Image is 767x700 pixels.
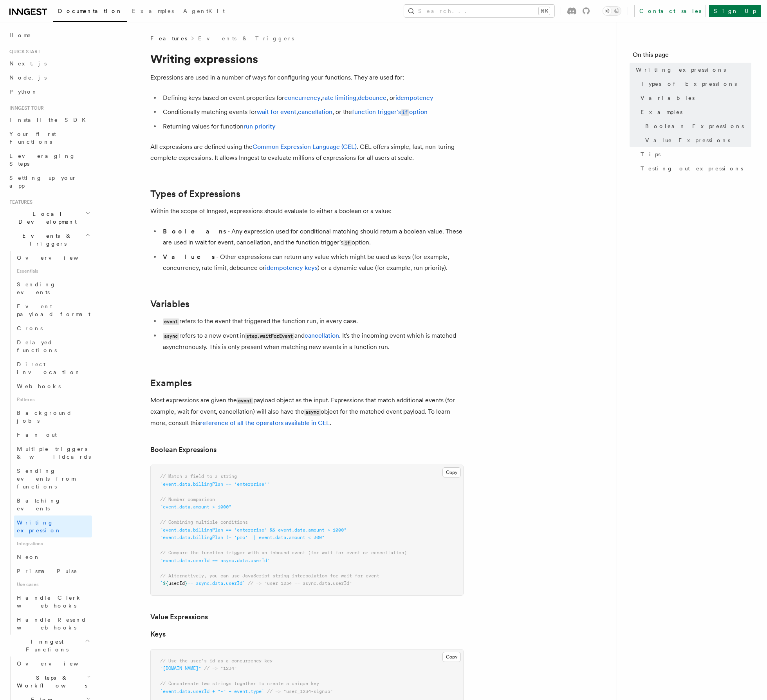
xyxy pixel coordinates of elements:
span: == async.data.userId` [188,581,245,586]
span: Setting up your app [9,175,77,189]
button: Copy [442,467,461,478]
a: idempotency [395,94,433,101]
span: Batching events [17,497,61,512]
a: Handle Resend webhooks [14,613,92,635]
a: Prisma Pulse [14,564,92,578]
a: wait for event [257,108,296,116]
span: Multiple triggers & wildcards [17,446,91,460]
span: Handle Resend webhooks [17,617,87,631]
a: Python [6,85,92,99]
code: if [343,240,352,246]
span: Prisma Pulse [17,568,78,574]
a: Direct invocation [14,357,92,379]
kbd: ⌘K [539,7,550,15]
a: Examples [150,378,192,389]
p: All expressions are defined using the . CEL offers simple, fast, non-turing complete expressions.... [150,141,464,163]
span: Node.js [9,74,47,81]
span: // Compare the function trigger with an inbound event (for wait for event or cancellation) [160,550,407,555]
a: Install the SDK [6,113,92,127]
li: Conditionally matching events for , , or the [161,107,464,118]
a: Boolean Expressions [642,119,751,133]
a: Fan out [14,428,92,442]
strong: Values [163,253,216,260]
div: Events & Triggers [6,251,92,635]
button: Toggle dark mode [603,6,621,16]
a: Batching events [14,494,92,516]
a: cancellation [305,332,339,339]
a: concurrency [284,94,321,101]
span: Direct invocation [17,361,81,375]
code: async [163,333,179,340]
a: Types of Expressions [637,77,751,91]
span: Examples [132,8,174,14]
span: Event payload format [17,303,90,317]
span: "[DOMAIN_NAME]" [160,666,201,671]
a: Delayed functions [14,335,92,357]
a: Writing expression [14,516,92,537]
span: Python [9,89,38,95]
span: Testing out expressions [641,165,743,172]
li: refers to the event that triggered the function run, in every case. [161,316,464,327]
span: // => "1234" [204,666,237,671]
span: Events & Triggers [6,232,85,248]
li: Returning values for function [161,121,464,132]
code: step.waitForEvent [245,333,294,340]
span: Local Development [6,210,85,226]
li: refers to a new event in and . It's the incoming event which is matched asynchronously. This is o... [161,330,464,353]
span: Writing expression [17,519,61,534]
span: // Combining multiple conditions [160,519,248,525]
code: event [163,318,179,325]
li: Defining keys based on event properties for , , , or [161,92,464,103]
a: Variables [150,298,189,309]
a: rate limiting [322,94,356,101]
span: Inngest Functions [6,638,85,653]
span: Integrations [14,537,92,550]
span: Crons [17,325,43,331]
span: Features [6,199,32,205]
span: Inngest tour [6,105,44,111]
code: if [401,109,409,116]
a: Crons [14,321,92,335]
a: Value Expressions [642,133,751,147]
a: Tips [637,147,751,161]
span: // Number comparison [160,497,215,502]
a: Examples [637,105,751,119]
span: Leveraging Steps [9,153,76,167]
span: Quick start [6,49,40,55]
button: Inngest Functions [6,635,92,657]
a: Overview [14,251,92,265]
span: AgentKit [183,8,225,14]
a: Node.js [6,71,92,85]
span: "event.data.amount > 1000" [160,504,231,510]
button: Local Development [6,207,92,229]
a: Keys [150,629,166,640]
button: Steps & Workflows [14,671,92,693]
span: Use cases [14,578,92,591]
span: Neon [17,554,40,560]
span: Home [9,31,31,39]
a: Multiple triggers & wildcards [14,442,92,464]
a: debounce [358,94,386,101]
span: Examples [641,108,682,116]
span: // => "user_1234 == async.data.userId" [248,581,352,586]
span: Delayed functions [17,339,57,353]
a: Value Expressions [150,611,208,622]
a: Boolean Expressions [150,444,217,455]
a: Leveraging Steps [6,149,92,171]
li: - Any expression used for conditional matching should return a boolean value. These are used in w... [161,226,464,248]
li: - Other expressions can return any value which might be used as keys (for example, concurrency, r... [161,251,464,273]
strong: Booleans [163,228,227,235]
span: Boolean Expressions [645,122,744,130]
span: Steps & Workflows [14,674,87,689]
h1: Writing expressions [150,52,464,66]
a: reference of all the operators available in CEL [200,419,330,427]
a: Your first Functions [6,127,92,149]
span: Install the SDK [9,117,90,123]
a: Setting up your app [6,171,92,193]
span: // Alternatively, you can use JavaScript string interpolation for wait for event [160,573,379,579]
a: Writing expressions [633,63,751,77]
a: Sign Up [709,5,761,17]
span: Handle Clerk webhooks [17,595,82,609]
a: Neon [14,550,92,564]
span: } [185,581,188,586]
